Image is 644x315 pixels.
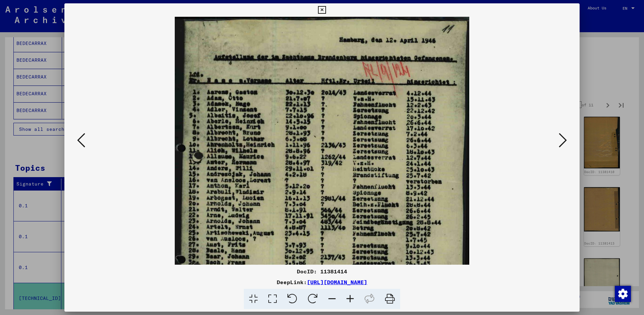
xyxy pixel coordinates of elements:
a: [URL][DOMAIN_NAME] [307,279,367,285]
img: Change consent [615,286,631,302]
div: DocID: 11381414 [64,267,580,275]
div: Change consent [614,285,631,302]
div: DeepLink: [64,278,580,286]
